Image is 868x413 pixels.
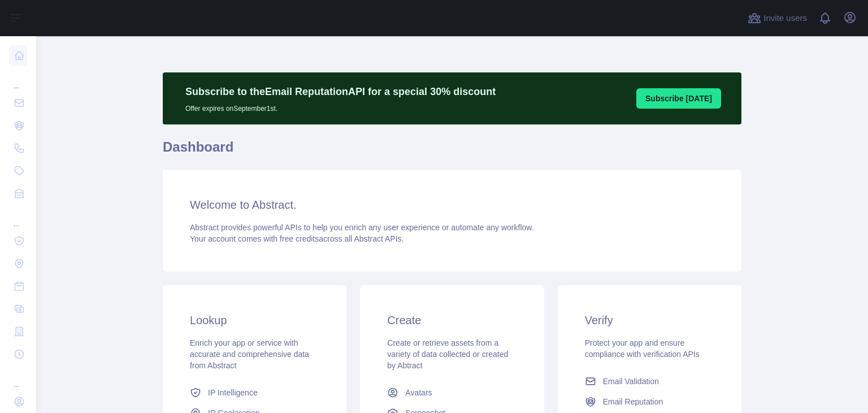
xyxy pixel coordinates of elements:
[580,392,719,412] a: Email Reputation
[603,396,663,407] span: Email Reputation
[190,312,319,328] h3: Lookup
[190,338,309,370] span: Enrich your app or service with accurate and comprehensive data from Abstract
[185,382,324,403] a: IP Intelligence
[185,100,496,113] p: Offer expires on September 1st.
[9,68,27,91] div: ...
[185,84,496,100] p: Subscribe to the Email Reputation API for a special 30 % discount
[208,387,258,398] span: IP Intelligence
[163,138,741,165] h1: Dashboard
[636,88,721,109] button: Subscribe [DATE]
[585,312,714,328] h3: Verify
[383,382,521,403] a: Avatars
[9,206,27,229] div: ...
[190,223,534,232] span: Abstract provides powerful APIs to help you enrich any user experience or automate any workflow.
[190,234,403,243] span: Your account comes with across all Abstract APIs.
[405,387,432,398] span: Avatars
[580,371,719,392] a: Email Validation
[9,367,27,389] div: ...
[387,338,508,370] span: Create or retrieve assets from a variety of data collected or created by Abtract
[280,234,319,243] span: free credits
[585,338,700,359] span: Protect your app and ensure compliance with verification APIs
[745,9,809,27] button: Invite users
[190,197,714,213] h3: Welcome to Abstract.
[387,312,517,328] h3: Create
[603,376,659,387] span: Email Validation
[763,12,807,25] span: Invite users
